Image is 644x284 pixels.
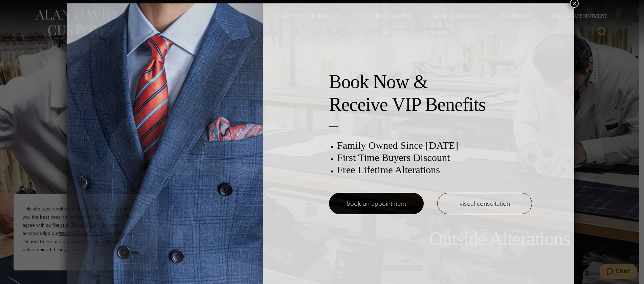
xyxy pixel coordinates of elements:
span: Chat [16,5,30,11]
a: visual consultation [437,193,532,214]
h3: First Time Buyers Discount [337,151,532,164]
h2: Book Now & Receive VIP Benefits [329,70,532,116]
h3: Family Owned Since [DATE] [337,139,532,151]
a: book an appointment [329,193,424,214]
h3: Free Lifetime Alterations [337,164,532,176]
